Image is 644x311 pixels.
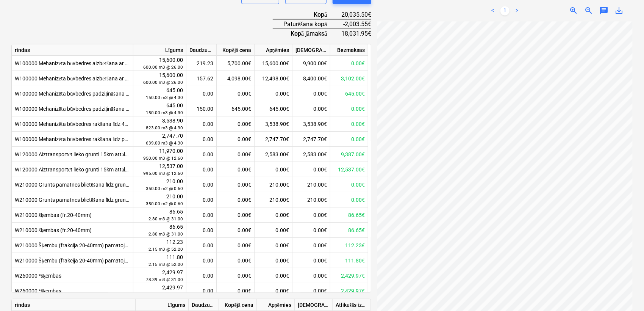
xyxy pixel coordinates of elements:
span: W260000 *šķembas [15,288,61,294]
div: 0.00 [186,268,217,283]
div: 645.00 [136,102,183,116]
div: 0.00€ [255,223,292,238]
div: 3,538.90€ [292,116,330,132]
div: 2,429.97 [136,284,183,298]
div: 4,098.00€ [217,71,255,86]
div: 0.00€ [255,238,292,253]
div: 645.00€ [330,86,368,101]
div: 112.23 [136,239,183,253]
span: save_alt [614,6,624,15]
div: 12,498.00€ [255,71,292,86]
div: 0.00€ [292,223,330,238]
div: 2,429.97€ [330,268,368,283]
small: 2.80 m3 @ 31.00 [148,231,183,237]
div: 645.00€ [217,101,255,116]
span: zoom_out [584,6,593,15]
span: zoom_in [569,6,578,15]
div: 0.00 [186,253,217,268]
span: W100000 Mehanizēta būvbedres aizbēršana ar tīro smilti vai malsmilti (100%), pēc betonēšanas un h... [15,75,369,82]
div: 0.00 [186,132,217,147]
div: 0.00€ [292,253,330,268]
div: 0.00 [186,238,217,253]
div: 12,537.00€ [330,162,368,177]
span: W260000 *šķembas [15,273,61,279]
span: W210000 Grunts pamatnes blietēšana līdz grunts sablīvējumam k=0,96 (ja vajag) [15,197,205,203]
div: 2,747.70€ [255,132,292,147]
span: W210000 šķembas (fr.20-40mm) [15,212,92,218]
small: 639.00 m3 @ 4.30 [146,140,183,146]
div: 210.00€ [255,177,292,192]
div: 0.00€ [217,223,255,238]
div: 0.00€ [330,56,368,71]
div: 9,387.00€ [330,147,368,162]
div: 18,031.95€ [339,29,371,38]
small: 823.00 m3 @ 4.30 [146,125,183,130]
div: 0.00€ [217,283,255,298]
small: 78.39 m3 @ 31.00 [146,292,183,297]
div: 0.00€ [292,162,330,177]
div: 0.00€ [217,147,255,162]
div: 2,583.00€ [255,147,292,162]
div: 0.00 [186,192,217,207]
div: 0.00€ [292,268,330,283]
div: 2,583.00€ [292,147,330,162]
div: Apņēmies [255,44,292,56]
div: Līgums [133,44,186,56]
div: 645.00 [136,87,183,101]
small: 950.00 m3 @ 12.60 [143,155,183,161]
div: 0.00€ [330,177,368,192]
div: 0.00 [186,162,217,177]
div: 86.65 [136,208,183,222]
div: 86.65 [136,223,183,237]
div: 2,429.97€ [330,283,368,298]
div: 0.00€ [217,132,255,147]
div: Bezmaksas [330,44,368,56]
small: 78.39 m3 @ 31.00 [146,277,183,282]
div: 0.00 [186,207,217,223]
span: W100000 Mehanizēta būvbedres aizbēršana ar tīro smilti (30%), pēc betonēšanas un hidroizolācijas ... [15,60,336,66]
div: 150.00 [186,101,217,116]
div: 0.00€ [330,101,368,116]
span: W100000 Mehanizēta būvbedres rakšana līdz projekta atzīmei [15,136,159,142]
div: 0.00€ [255,162,292,177]
div: 0.00€ [217,116,255,132]
a: Next page [513,6,522,15]
span: W210000 Šķembu (frakcija 20-40mm) pamatojuma izveidošana 150 mm biezumā, ieskaitot blietēšanu [15,258,252,264]
div: 2,429.97 [136,269,183,283]
div: 0.00 [186,86,217,101]
div: 9,900.00€ [292,56,330,71]
div: 0.00€ [217,162,255,177]
div: 0.00€ [292,86,330,101]
small: 2.80 m3 @ 31.00 [148,216,183,221]
div: 112.23€ [330,238,368,253]
div: Chat Widget [606,275,644,311]
div: 3,538.90€ [255,116,292,132]
div: Apņēmies [257,299,295,311]
div: 0.00 [186,283,217,298]
span: W120000 Aiztransportēt lieko grunti 15km attālumā [15,151,135,157]
div: 20,035.50€ [339,10,371,19]
div: 0.00 [186,147,217,162]
span: W210000 Šķembu (frakcija 20-40mm) pamatojuma izveidošana 150 mm biezumā, ieskaitot blietēšanu [15,242,252,248]
div: 86.65€ [330,207,368,223]
div: Daudzums [186,44,217,56]
div: 86.65€ [330,223,368,238]
div: 219.23 [186,56,217,71]
div: 210.00 [136,178,183,192]
div: 0.00€ [330,116,368,132]
div: 210.00€ [292,177,330,192]
div: 210.00€ [292,192,330,207]
div: 15,600.00€ [255,56,292,71]
small: 150.00 m3 @ 4.30 [146,110,183,115]
div: 0.00€ [255,207,292,223]
div: 3,102.00€ [330,71,368,86]
div: 0.00€ [217,253,255,268]
div: Kopējā cena [219,299,257,311]
span: W210000 šķembas (fr.20-40mm) [15,227,92,233]
div: [DEMOGRAPHIC_DATA] izmaksas [292,44,330,56]
div: [DEMOGRAPHIC_DATA] izmaksas [295,299,333,311]
div: 0.00€ [217,238,255,253]
small: 600.00 m3 @ 26.00 [143,64,183,70]
div: 11,970.00 [136,148,183,162]
span: chat [599,6,608,15]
